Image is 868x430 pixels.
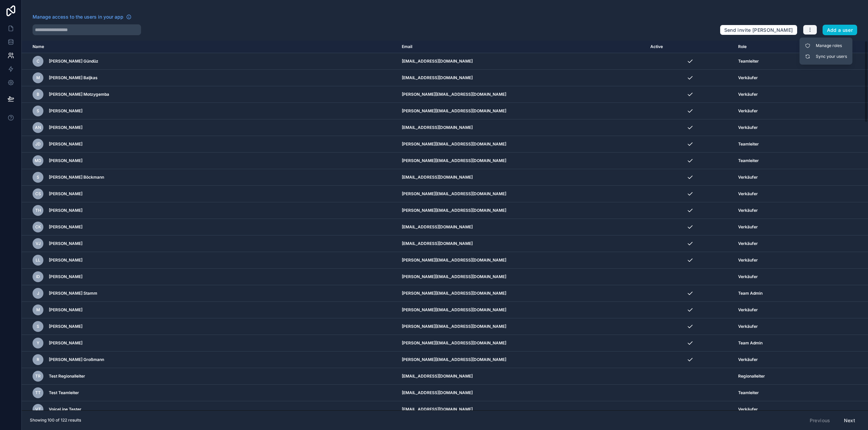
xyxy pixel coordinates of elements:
span: Verkäufer [738,92,758,97]
span: Verkäufer [738,324,758,329]
span: [PERSON_NAME] [49,208,82,213]
td: [PERSON_NAME][EMAIL_ADDRESS][DOMAIN_NAME] [398,302,646,318]
span: [PERSON_NAME] [49,307,82,313]
td: [PERSON_NAME][EMAIL_ADDRESS][DOMAIN_NAME] [398,86,646,103]
span: [PERSON_NAME] [49,108,82,114]
div: scrollable content [22,41,868,410]
td: [EMAIL_ADDRESS][DOMAIN_NAME] [398,219,646,235]
span: Team Admin [738,291,763,296]
span: Verkäufer [738,208,758,213]
span: S [37,324,39,329]
span: LL [36,257,40,263]
span: Y [37,340,39,346]
span: [PERSON_NAME] Motzygemba [49,92,109,97]
span: [PERSON_NAME] Gündüz [49,59,98,64]
span: S [37,175,39,180]
span: Teamleiter [738,390,759,395]
span: [PERSON_NAME] [49,141,82,147]
span: VoiceLine Tester [49,407,81,412]
span: [PERSON_NAME] [49,125,82,130]
td: [PERSON_NAME][EMAIL_ADDRESS][DOMAIN_NAME] [398,252,646,269]
span: Verkäufer [738,224,758,230]
span: [PERSON_NAME] [49,191,82,197]
span: Verkäufer [738,241,758,246]
td: [PERSON_NAME][EMAIL_ADDRESS][DOMAIN_NAME] [398,285,646,302]
td: [EMAIL_ADDRESS][DOMAIN_NAME] [398,53,646,70]
td: [EMAIL_ADDRESS][DOMAIN_NAME] [398,385,646,401]
span: VJ [36,241,41,246]
td: [PERSON_NAME][EMAIL_ADDRESS][DOMAIN_NAME] [398,186,646,202]
span: [PERSON_NAME] [49,241,82,246]
td: [EMAIL_ADDRESS][DOMAIN_NAME] [398,169,646,186]
span: [PERSON_NAME] Böckmann [49,175,104,180]
th: Role [734,41,835,53]
span: Verkäufer [738,75,758,81]
span: ID [36,274,40,279]
td: [PERSON_NAME][EMAIL_ADDRESS][DOMAIN_NAME] [398,153,646,169]
button: Next [839,415,860,426]
span: Team Admin [738,340,763,346]
a: Sync your users [802,51,850,62]
span: J [37,291,39,296]
span: Verkäufer [738,125,758,130]
span: Teamleiter [738,59,759,64]
td: [PERSON_NAME][EMAIL_ADDRESS][DOMAIN_NAME] [398,335,646,352]
span: MD [35,158,41,163]
span: Verkäufer [738,108,758,114]
span: Verkäufer [738,257,758,263]
span: Teamleiter [738,141,759,147]
span: Test Teamleiter [49,390,79,395]
th: Email [398,41,646,53]
span: Verkäufer [738,307,758,313]
th: Name [22,41,398,53]
span: M [36,307,40,313]
td: [PERSON_NAME][EMAIL_ADDRESS][DOMAIN_NAME] [398,318,646,335]
th: Active [646,41,734,53]
span: Verkäufer [738,191,758,197]
span: Test Regionalleiter [49,374,85,379]
span: [PERSON_NAME] [49,257,82,263]
span: VT [35,407,41,412]
span: Manage access to the users in your app [33,14,123,20]
span: CS [35,191,41,197]
a: Manage roles [802,40,850,51]
td: [EMAIL_ADDRESS][DOMAIN_NAME] [398,70,646,86]
span: AN [35,125,41,130]
span: CK [35,224,41,230]
span: R [37,357,39,362]
span: [PERSON_NAME] Stamm [49,291,97,296]
span: Verkäufer [738,175,758,180]
span: [PERSON_NAME] [49,340,82,346]
span: [PERSON_NAME] [49,158,82,163]
span: [PERSON_NAME] [49,324,82,329]
span: Verkäufer [738,407,758,412]
span: [PERSON_NAME] Großmann [49,357,104,362]
td: [EMAIL_ADDRESS][DOMAIN_NAME] [398,235,646,252]
span: Verkäufer [738,274,758,279]
span: TR [35,374,41,379]
td: [EMAIL_ADDRESS][DOMAIN_NAME] [398,401,646,418]
span: C [37,59,40,64]
td: [PERSON_NAME][EMAIL_ADDRESS][DOMAIN_NAME] [398,202,646,219]
span: TT [35,390,41,395]
span: Teamleiter [738,158,759,163]
td: [EMAIL_ADDRESS][DOMAIN_NAME] [398,368,646,385]
a: Manage access to the users in your app [33,14,132,20]
span: [PERSON_NAME] Baljkas [49,75,98,81]
span: Verkäufer [738,357,758,362]
td: [PERSON_NAME][EMAIL_ADDRESS][DOMAIN_NAME] [398,352,646,368]
td: [PERSON_NAME][EMAIL_ADDRESS][DOMAIN_NAME] [398,103,646,119]
button: Send invite [PERSON_NAME] [720,25,797,36]
span: M [36,75,40,81]
span: [PERSON_NAME] [49,274,82,279]
span: TH [35,208,41,213]
span: S [37,108,39,114]
button: Add a user [823,25,857,36]
span: [PERSON_NAME] [49,224,82,230]
span: B [37,92,39,97]
span: Showing 100 of 122 results [30,417,81,423]
td: [PERSON_NAME][EMAIL_ADDRESS][DOMAIN_NAME] [398,136,646,153]
span: Regionalleiter [738,374,765,379]
td: [EMAIL_ADDRESS][DOMAIN_NAME] [398,119,646,136]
